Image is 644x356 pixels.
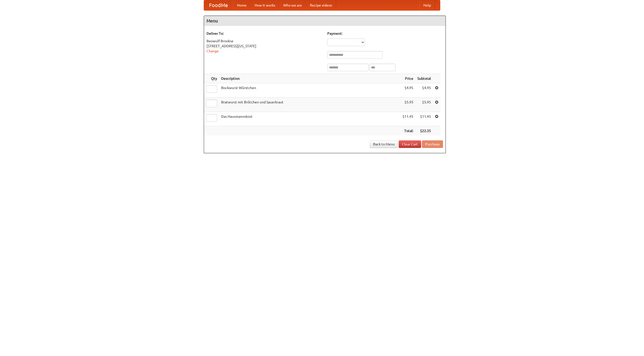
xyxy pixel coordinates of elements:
[415,126,433,136] th: $22.35
[279,0,306,10] a: Who we are
[219,98,400,112] td: Bratwurst mit Brötchen und Sauerkraut
[399,140,421,148] a: Clear Cart
[207,49,219,53] a: Change
[327,31,443,36] h5: Payment:
[400,98,415,112] td: $5.95
[219,74,400,83] th: Description
[204,74,219,83] th: Qty
[400,126,415,136] th: Total:
[400,112,415,126] td: $11.45
[422,140,443,148] button: Purchase
[306,0,336,10] a: Recipe videos
[415,112,433,126] td: $11.45
[219,83,400,98] td: Bockwurst Würstchen
[400,83,415,98] td: $4.95
[207,31,322,36] h5: Deliver To:
[419,0,435,10] a: Help
[219,112,400,126] td: Das Hausmannskost
[415,74,433,83] th: Subtotal
[233,0,251,10] a: Home
[251,0,279,10] a: How it works
[207,38,322,44] div: Beowulf Brookse
[207,44,322,49] div: [STREET_ADDRESS][US_STATE]
[204,16,446,26] h4: Menu
[415,98,433,112] td: $5.95
[400,74,415,83] th: Price
[370,140,398,148] a: Back to Menu
[415,83,433,98] td: $4.95
[204,0,233,10] a: FoodMe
